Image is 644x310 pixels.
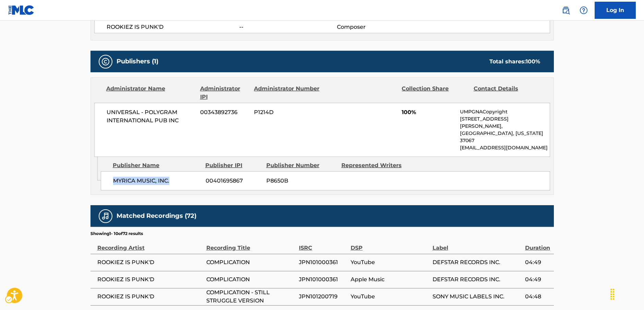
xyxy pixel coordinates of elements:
p: [EMAIL_ADDRESS][DOMAIN_NAME] [460,144,549,151]
div: Contact Details [474,85,540,101]
div: Total shares: [489,58,540,66]
div: Collection Share [402,85,468,101]
img: search [562,6,570,14]
span: ROOKIEZ IS PUNK'D [107,23,240,31]
div: Chat Widget [610,277,644,310]
p: Showing 1 - 10 of 72 results [90,231,143,237]
span: COMPLICATION [206,275,295,284]
span: JPN101200719 [299,293,347,301]
span: 04:48 [525,293,550,301]
span: ROOKIEZ IS PUNK'D [97,258,203,266]
div: Recording Artist [97,237,203,252]
span: 04:49 [525,258,550,266]
span: Composer [337,23,426,31]
div: Administrator Number [254,85,320,101]
p: UMPGNACopyright [460,108,549,115]
span: YouTube [351,258,429,266]
span: 100% [402,108,455,116]
span: -- [239,23,337,31]
span: MYRICA MUSIC, INC. [113,177,201,185]
span: YouTube [351,293,429,301]
span: 04:49 [525,275,550,284]
span: ROOKIEZ IS PUNK'D [97,293,203,301]
div: Duration [525,237,550,252]
h5: Matched Recordings (72) [117,212,196,220]
div: DSP [351,237,429,252]
iframe: Hubspot Iframe [610,277,644,310]
h5: Publishers (1) [117,58,158,65]
span: 00401695867 [206,177,261,185]
span: Apple Music [351,275,429,284]
span: P1214D [254,108,320,116]
img: MLC Logo [8,5,35,15]
p: [GEOGRAPHIC_DATA], [US_STATE] 37067 [460,130,549,144]
span: COMPLICATION - STILL STRUGGLE VERSION [206,288,295,305]
img: Publishers [101,58,110,66]
div: Publisher IPI [205,161,261,170]
span: DEFSTAR RECORDS INC. [433,258,522,266]
span: SONY MUSIC LABELS INC. [433,293,522,301]
div: Publisher Number [266,161,336,170]
span: 100 % [526,58,540,65]
div: ISRC [299,237,347,252]
span: 00343892736 [200,108,249,116]
div: Drag [607,284,618,305]
div: Administrator Name [106,85,195,101]
div: Recording Title [206,237,295,252]
span: UNIVERSAL - POLYGRAM INTERNATIONAL PUB INC [107,108,195,125]
span: DEFSTAR RECORDS INC. [433,275,522,284]
img: help [580,6,588,14]
span: COMPLICATION [206,258,295,266]
div: Represented Writers [341,161,411,170]
div: Administrator IPI [200,85,249,101]
span: P8650B [266,177,336,185]
span: JPN101000361 [299,258,347,266]
div: Publisher Name [113,161,200,170]
a: Log In [595,2,636,19]
span: ROOKIEZ IS PUNK'D [97,275,203,284]
p: [STREET_ADDRESS][PERSON_NAME], [460,115,549,130]
span: JPN101000361 [299,275,347,284]
img: Matched Recordings [101,212,110,220]
div: Label [433,237,522,252]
